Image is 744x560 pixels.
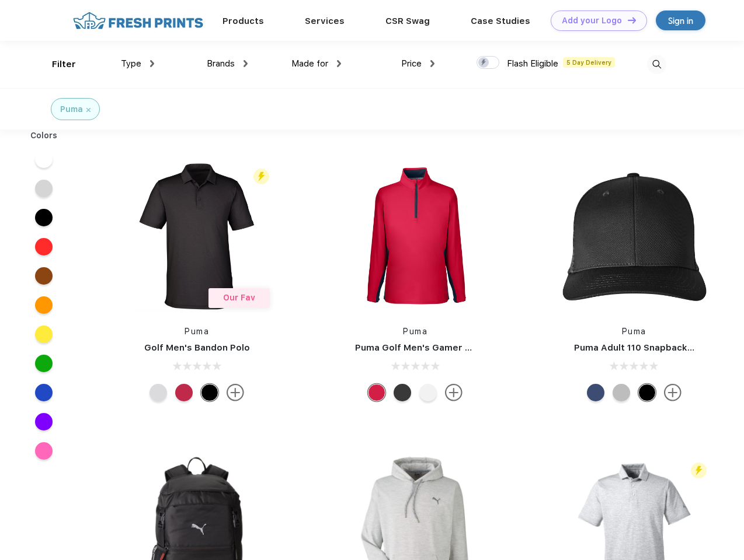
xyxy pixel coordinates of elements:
[244,60,248,67] img: dropdown.png
[613,384,630,401] div: Quarry with Brt Whit
[647,55,666,74] img: desktop_search.svg
[638,384,656,401] div: Pma Blk Pma Blk
[150,60,154,67] img: dropdown.png
[355,342,540,353] a: Puma Golf Men's Gamer Golf Quarter-Zip
[563,57,615,68] span: 5 Day Delivery
[394,384,411,401] div: Puma Black
[385,16,430,26] a: CSR Swag
[622,327,646,336] a: Puma
[628,17,636,23] img: DT
[207,58,235,69] span: Brands
[664,384,682,401] img: more.svg
[22,129,67,142] div: Colors
[562,16,622,26] div: Add your Logo
[401,58,422,69] span: Price
[121,58,141,69] span: Type
[223,293,255,302] span: Our Fav
[557,159,712,314] img: func=resize&h=266
[291,58,328,69] span: Made for
[338,159,493,314] img: func=resize&h=266
[507,58,558,69] span: Flash Eligible
[419,384,437,401] div: Bright White
[60,103,83,116] div: Puma
[587,384,604,401] div: Peacoat Qut Shd
[691,463,707,478] img: flash_active_toggle.svg
[185,327,209,336] a: Puma
[337,60,341,67] img: dropdown.png
[175,384,193,401] div: Ski Patrol
[52,58,76,71] div: Filter
[119,159,274,314] img: func=resize&h=266
[656,10,705,30] a: Sign in
[253,169,269,184] img: flash_active_toggle.svg
[150,384,167,401] div: High Rise
[222,16,264,26] a: Products
[201,384,218,401] div: Puma Black
[403,327,427,336] a: Puma
[227,384,244,401] img: more.svg
[305,16,345,26] a: Services
[445,384,463,401] img: more.svg
[144,342,250,353] a: Golf Men's Bandon Polo
[69,10,207,31] img: fo%20logo%202.webp
[86,108,91,112] img: filter_cancel.svg
[430,60,434,67] img: dropdown.png
[668,14,693,27] div: Sign in
[368,384,385,401] div: Ski Patrol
